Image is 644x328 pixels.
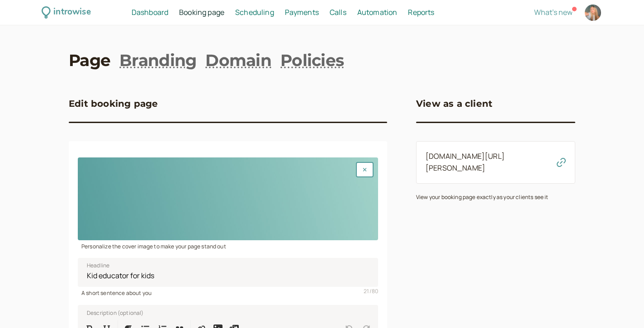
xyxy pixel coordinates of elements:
span: What's new [534,7,573,17]
span: Reports [408,7,434,17]
a: Dashboard [132,7,168,19]
button: Remove [356,162,374,177]
input: Headline [78,258,378,287]
span: Scheduling [235,7,274,17]
a: Booking page [179,7,224,19]
a: Payments [285,7,319,19]
button: What's new [534,8,573,16]
a: Scheduling [235,7,274,19]
h3: Edit booking page [69,96,158,111]
span: Payments [285,7,319,17]
span: Automation [357,7,398,17]
div: Personalize the cover image to make your page stand out [78,240,378,251]
a: Branding [119,49,196,71]
a: [DOMAIN_NAME][URL][PERSON_NAME] [426,151,505,173]
a: Automation [357,7,398,19]
a: introwise [42,5,91,19]
a: Account [583,3,602,22]
a: Policies [280,49,344,71]
label: Description (optional) [80,308,144,317]
small: View your booking page exactly as your clients see it [416,193,548,201]
div: introwise [53,5,90,19]
a: Page [69,49,110,71]
iframe: Chat Widget [599,285,644,328]
a: Calls [330,7,346,19]
span: Dashboard [132,7,168,17]
a: Domain [205,49,271,71]
h3: View as a client [416,96,492,111]
div: A short sentence about you [78,287,378,297]
span: Booking page [179,7,224,17]
span: Headline [87,261,109,270]
a: Reports [408,7,434,19]
span: Calls [330,7,346,17]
